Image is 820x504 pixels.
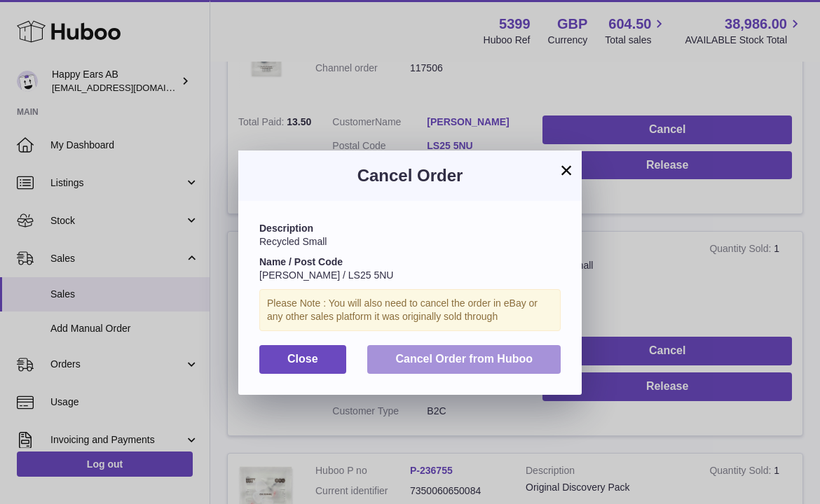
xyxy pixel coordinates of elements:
button: × [558,162,575,178]
span: Recycled Small [259,236,327,247]
button: Close [259,345,346,374]
button: Cancel Order from Huboo [367,345,561,374]
strong: Description [259,223,313,234]
span: [PERSON_NAME] / LS25 5NU [259,269,393,281]
h3: Cancel Order [259,164,561,187]
div: Please Note : You will also need to cancel the order in eBay or any other sales platform it was o... [259,289,561,331]
span: Close [287,353,318,365]
strong: Name / Post Code [259,256,343,267]
span: Cancel Order from Huboo [395,353,533,365]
